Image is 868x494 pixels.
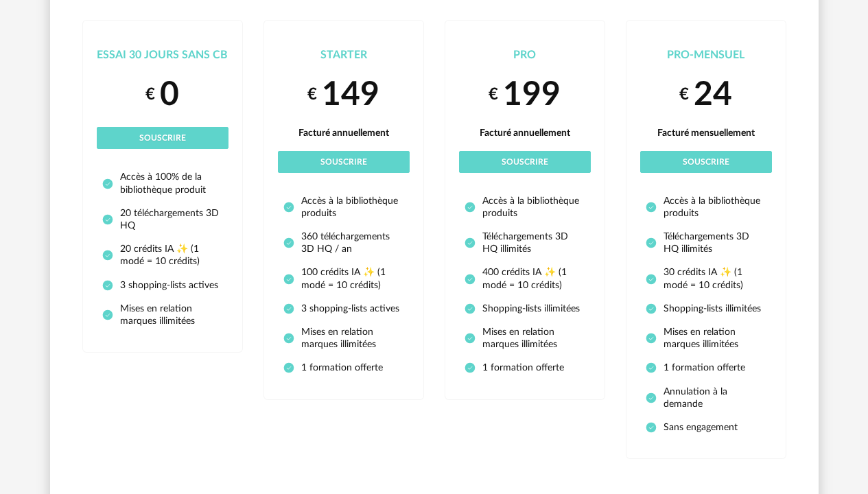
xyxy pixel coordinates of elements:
[489,84,498,106] small: €
[679,84,689,106] small: €
[646,303,766,315] li: Shopping-lists illimitées
[503,78,561,111] span: 199
[646,231,766,255] li: Téléchargements 3D HQ illimités
[307,84,317,106] small: €
[102,207,223,232] li: 20 téléchargements 3D HQ
[145,84,155,106] small: €
[322,78,379,111] span: 149
[465,231,585,255] li: Téléchargements 3D HQ illimités
[465,362,585,374] li: 1 formation offerte
[480,128,570,138] span: Facturé annuellement
[283,231,404,255] li: 360 téléchargements 3D HQ / an
[694,78,732,111] span: 24
[646,266,766,291] li: 30 crédits IA ✨ (1 modé = 10 crédits)
[459,151,591,173] button: Souscrire
[283,326,404,351] li: Mises en relation marques illimitées
[459,48,591,62] div: Pro
[97,48,228,62] div: Essai 30 jours sans CB
[278,151,410,173] button: Souscrire
[102,243,223,268] li: 20 crédits IA ✨ (1 modé = 10 crédits)
[646,195,766,220] li: Accès à la bibliothèque produits
[283,266,404,291] li: 100 crédits IA ✨ (1 modé = 10 crédits)
[646,362,766,374] li: 1 formation offerte
[139,134,186,142] span: Souscrire
[465,326,585,351] li: Mises en relation marques illimitées
[283,195,404,220] li: Accès à la bibliothèque produits
[278,48,410,62] div: Starter
[502,158,548,166] span: Souscrire
[465,303,585,315] li: Shopping-lists illimitées
[102,279,223,292] li: 3 shopping-lists actives
[102,303,223,327] li: Mises en relation marques illimitées
[465,195,585,220] li: Accès à la bibliothèque produits
[640,151,772,173] button: Souscrire
[283,303,404,315] li: 3 shopping-lists actives
[298,128,389,138] span: Facturé annuellement
[646,326,766,351] li: Mises en relation marques illimitées
[320,158,367,166] span: Souscrire
[683,158,729,166] span: Souscrire
[465,266,585,291] li: 400 crédits IA ✨ (1 modé = 10 crédits)
[657,128,755,138] span: Facturé mensuellement
[283,362,404,374] li: 1 formation offerte
[640,48,772,62] div: Pro-Mensuel
[160,78,179,111] span: 0
[646,386,766,410] li: Annulation à la demande
[97,127,228,149] button: Souscrire
[102,171,223,196] li: Accès à 100% de la bibliothèque produit
[646,421,766,434] li: Sans engagement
